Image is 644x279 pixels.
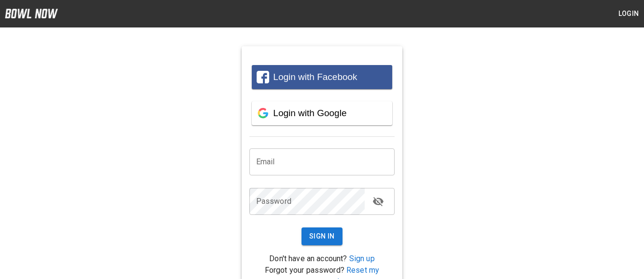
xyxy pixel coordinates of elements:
button: Sign In [301,227,343,245]
button: toggle password visibility [369,192,388,211]
button: Login with Google [252,101,393,125]
span: Login with Facebook [273,72,357,82]
button: Login with Facebook [252,65,393,89]
a: Sign up [349,254,375,263]
p: Don't have an account? [249,253,395,265]
button: Login [613,5,644,23]
span: Login with Google [273,108,346,118]
img: logo [5,9,58,18]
